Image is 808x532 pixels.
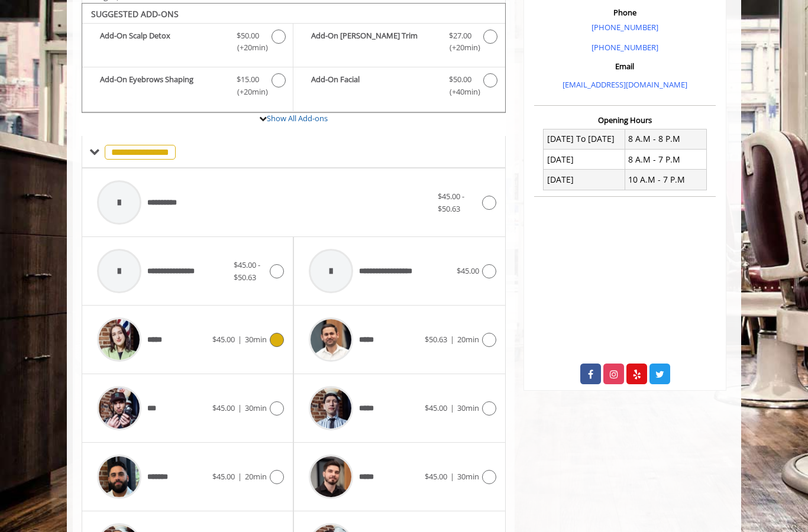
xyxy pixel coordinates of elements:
td: [DATE] [544,170,625,190]
span: $45.00 [425,403,447,413]
span: | [450,403,454,413]
span: 20min [457,334,479,345]
b: Add-On Scalp Detox [100,30,225,54]
span: $50.00 [449,73,471,86]
div: The Made Man Haircut Add-onS [82,3,506,113]
span: | [450,334,454,345]
span: $45.00 [212,471,235,482]
td: [DATE] [544,150,625,170]
b: SUGGESTED ADD-ONS [91,8,179,20]
td: 10 A.M - 7 P.M [625,170,706,190]
b: Add-On Eyebrows Shaping [100,73,225,98]
label: Add-On Beard Trim [299,30,499,57]
span: $45.00 [212,334,235,345]
label: Add-On Scalp Detox [88,30,287,57]
span: | [238,334,242,345]
span: (+20min ) [231,41,266,54]
a: [PHONE_NUMBER] [592,22,658,33]
span: $50.63 [425,334,447,345]
span: 30min [457,471,479,482]
span: $45.00 [457,265,479,276]
span: $27.00 [449,30,471,42]
span: $45.00 - $50.63 [234,259,260,283]
span: 30min [245,334,267,345]
span: 20min [245,471,267,482]
h3: Phone [537,8,713,17]
td: [DATE] To [DATE] [544,129,625,149]
span: | [238,403,242,413]
span: $45.00 [212,403,235,413]
span: (+20min ) [231,86,266,98]
label: Add-On Eyebrows Shaping [88,73,287,101]
span: $50.00 [237,30,259,42]
span: | [238,471,242,482]
b: Add-On [PERSON_NAME] Trim [311,30,437,54]
span: $45.00 - $50.63 [438,191,464,214]
span: | [450,471,454,482]
td: 8 A.M - 7 P.M [625,150,706,170]
span: 30min [457,403,479,413]
a: Show All Add-ons [267,113,328,124]
label: Add-On Facial [299,73,499,101]
b: Add-On Facial [311,73,437,98]
h3: Opening Hours [534,116,716,124]
span: (+20min ) [442,41,477,54]
a: [EMAIL_ADDRESS][DOMAIN_NAME] [563,79,687,90]
td: 8 A.M - 8 P.M [625,129,706,149]
span: $45.00 [425,471,447,482]
a: [PHONE_NUMBER] [592,42,658,53]
h3: Email [537,62,713,70]
span: 30min [245,403,267,413]
span: (+40min ) [442,86,477,98]
span: $15.00 [237,73,259,86]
